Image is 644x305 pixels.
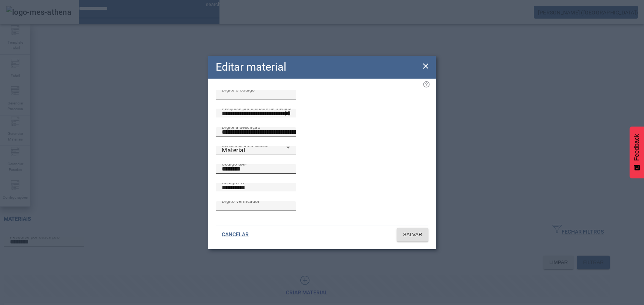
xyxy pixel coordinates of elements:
mat-label: Código SAP [222,161,247,166]
span: CANCELAR [222,231,249,239]
input: Number [222,109,290,118]
mat-label: Código EG [222,180,244,185]
mat-label: Pesquise por unidade de medida [222,106,292,111]
mat-label: Dígito Verificador [222,198,259,204]
h2: Editar material [216,59,286,75]
mat-label: Digite a descrição [222,124,260,130]
button: CANCELAR [216,228,255,242]
span: Feedback [633,134,640,161]
span: Material [222,147,245,154]
button: Feedback - Mostrar pesquisa [630,126,644,178]
button: SALVAR [397,228,428,242]
mat-label: Digite o Código [222,87,255,92]
span: SALVAR [403,231,422,239]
